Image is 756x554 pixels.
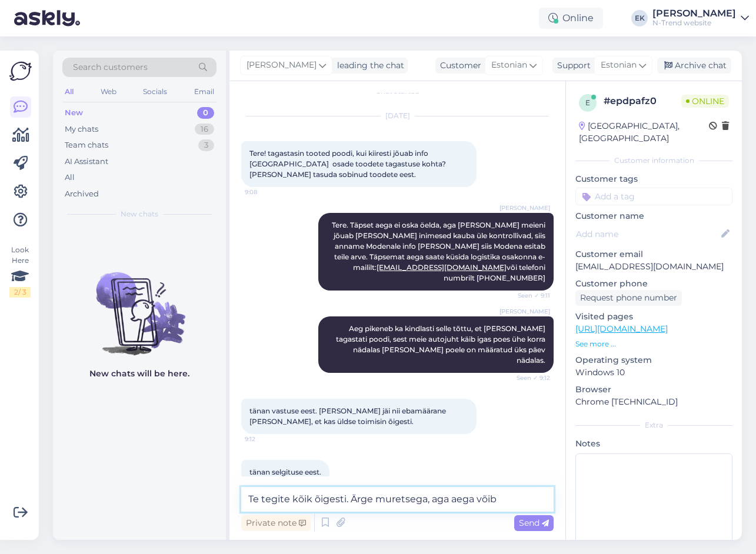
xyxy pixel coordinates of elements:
a: [PERSON_NAME]N-Trend website [652,9,749,28]
p: Visited pages [575,311,732,323]
div: [PERSON_NAME] [652,9,736,18]
span: Aeg pikeneb ka kindlasti selle tõttu, et [PERSON_NAME] tagastati poodi, sest meie autojuht käib i... [336,324,547,365]
div: Customer [435,59,481,72]
div: AI Assistant [65,156,108,168]
div: Request phone number [575,290,682,306]
div: EK [631,10,648,26]
span: [PERSON_NAME] [247,59,317,72]
span: Estonian [491,59,527,72]
span: tänan vastuse eest. [PERSON_NAME] jäi nii ebamäärane [PERSON_NAME], et kas üldse toimisin õigesti. [249,406,448,426]
span: Tere! tagastasin tooted poodi, kui kiiresti jõuab info [GEOGRAPHIC_DATA] osade toodete tagastuse ... [249,149,448,179]
span: [PERSON_NAME] [499,307,550,316]
a: [EMAIL_ADDRESS][DOMAIN_NAME] [377,263,507,272]
div: Support [552,59,591,72]
span: 9:08 [245,188,289,196]
img: No chats [53,251,226,357]
div: [DATE] [241,111,554,121]
span: Seen ✓ 9:12 [506,373,550,382]
p: Browser [575,383,732,396]
span: [PERSON_NAME] [499,203,550,212]
div: My chats [65,124,98,135]
span: tänan selgituse eest. [249,468,321,476]
span: Estonian [601,59,637,72]
p: [EMAIL_ADDRESS][DOMAIN_NAME] [575,261,732,273]
div: Web [98,84,119,99]
p: Customer name [575,210,732,222]
div: [GEOGRAPHIC_DATA], [GEOGRAPHIC_DATA] [579,120,709,145]
div: Archived [65,188,99,200]
div: Email [192,84,217,99]
p: See more ... [575,339,732,349]
span: Search customers [73,61,148,74]
div: Team chats [65,139,108,151]
span: 9:12 [245,435,289,443]
a: [URL][DOMAIN_NAME] [575,323,668,334]
span: New chats [121,209,158,219]
p: New chats will be here. [89,368,189,380]
textarea: Te tegite kõik õigesti. Ärge muretsega, aga aega võib [241,487,554,512]
div: N-Trend website [652,18,736,28]
div: 0 [197,107,214,119]
span: Seen ✓ 9:11 [506,291,550,300]
div: # epdpafz0 [604,94,681,108]
div: Customer information [575,155,732,166]
input: Add name [576,228,719,241]
p: Customer tags [575,173,732,185]
div: 3 [198,139,214,151]
p: Notes [575,438,732,450]
div: Private note [241,515,311,531]
div: Online [539,8,603,29]
span: Send [519,518,549,528]
div: All [62,84,76,99]
div: Socials [141,84,169,99]
div: 16 [195,124,214,135]
p: Chrome [TECHNICAL_ID] [575,396,732,408]
div: leading the chat [332,59,404,72]
span: e [585,98,590,107]
p: Windows 10 [575,366,732,379]
p: Customer email [575,248,732,261]
div: All [65,172,75,183]
img: Askly Logo [9,60,32,82]
span: Online [681,95,729,108]
p: Operating system [575,354,732,366]
div: 2 / 3 [9,287,31,298]
span: Tere. Täpset aega ei oska öelda, aga [PERSON_NAME] meieni jõuab [PERSON_NAME] inimesed kauba üle ... [332,221,547,282]
input: Add a tag [575,188,732,205]
div: Extra [575,420,732,430]
div: New [65,107,83,119]
p: Customer phone [575,278,732,290]
div: Look Here [9,245,31,298]
div: Archive chat [657,58,731,74]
